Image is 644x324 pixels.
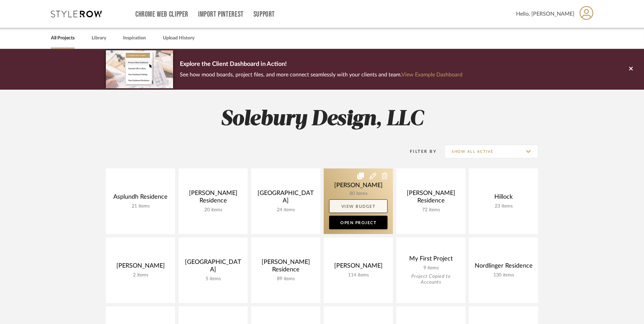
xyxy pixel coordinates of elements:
div: 24 items [257,207,315,213]
a: Library [92,34,106,43]
div: [GEOGRAPHIC_DATA] [184,258,242,276]
span: Hello, [PERSON_NAME] [516,10,574,18]
div: 2 items [111,272,170,278]
a: Open Project [329,216,387,229]
img: d5d033c5-7b12-40c2-a960-1ecee1989c38.png [106,50,173,88]
div: 20 items [184,207,242,213]
a: Inspiration [123,34,146,43]
div: Nordlinger Residence [474,262,533,272]
a: Support [253,12,275,17]
div: [PERSON_NAME] [111,262,170,272]
div: 21 items [111,203,170,209]
p: See how mood boards, project files, and more connect seamlessly with your clients and team. [180,70,462,79]
div: [PERSON_NAME] Residence [184,190,242,207]
a: Import Pinterest [198,12,244,17]
div: 23 items [474,203,533,209]
div: 89 items [257,276,315,282]
a: View Budget [329,199,387,213]
div: Project Copied to Accounts [402,274,460,285]
div: Filter By [401,148,437,155]
div: [PERSON_NAME] Residence [402,190,460,207]
h2: Solebury Design, LLC [78,107,566,132]
div: My First Project [402,255,460,265]
p: Explore the Client Dashboard in Action! [180,59,462,70]
div: 5 items [184,276,242,282]
div: Asplundh Residence [111,193,170,203]
div: [GEOGRAPHIC_DATA] [257,190,315,207]
div: Hillock [474,193,533,203]
a: Upload History [163,34,194,43]
div: 114 items [329,272,387,278]
a: View Example Dashboard [401,72,462,77]
div: [PERSON_NAME] [329,262,387,272]
a: All Projects [51,34,75,43]
div: 72 items [402,207,460,213]
div: [PERSON_NAME] Residence [257,258,315,276]
div: 9 items [402,265,460,271]
div: 130 items [474,272,533,278]
a: Chrome Web Clipper [135,12,188,17]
